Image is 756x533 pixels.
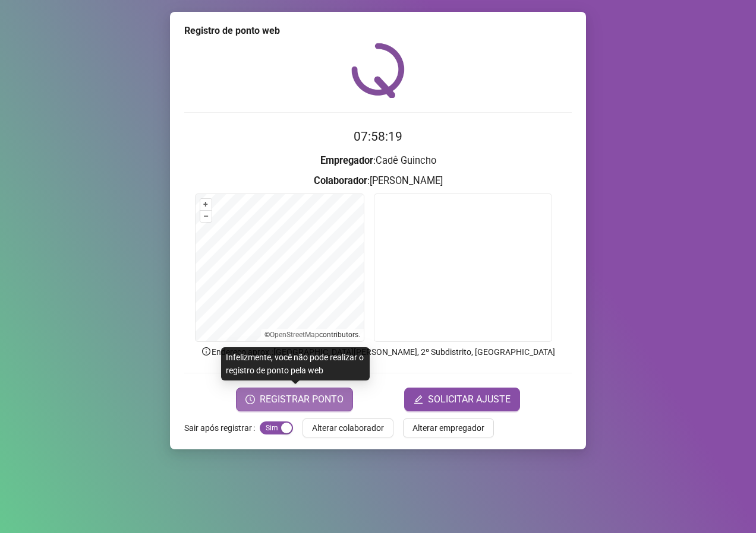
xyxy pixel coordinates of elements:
[314,175,367,186] strong: Colaborador
[414,395,423,404] span: edit
[245,395,255,404] span: clock-circle
[184,24,572,38] div: Registro de ponto web
[351,43,405,98] img: QRPoint
[303,418,393,437] button: Alterar colaborador
[221,347,370,380] div: Infelizmente, você não pode realizar o registro de ponto pela web
[264,331,360,339] li: © contributors.
[404,388,520,411] button: editSOLICITAR AJUSTE
[184,153,572,169] h3: : Cadê Guincho
[270,331,319,339] a: OpenStreetMap
[236,388,353,411] button: REGISTRAR PONTO
[184,345,572,358] p: Endereço aprox. : [GEOGRAPHIC_DATA][PERSON_NAME], 2º Subdistrito, [GEOGRAPHIC_DATA]
[312,421,384,434] span: Alterar colaborador
[412,421,484,434] span: Alterar empregador
[403,418,494,437] button: Alterar empregador
[428,392,511,407] span: SOLICITAR AJUSTE
[200,199,212,210] button: +
[184,418,260,437] label: Sair após registrar
[201,346,212,357] span: info-circle
[320,155,373,166] strong: Empregador
[200,211,212,222] button: –
[354,129,402,144] time: 07:58:19
[260,392,344,407] span: REGISTRAR PONTO
[184,173,572,189] h3: : [PERSON_NAME]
